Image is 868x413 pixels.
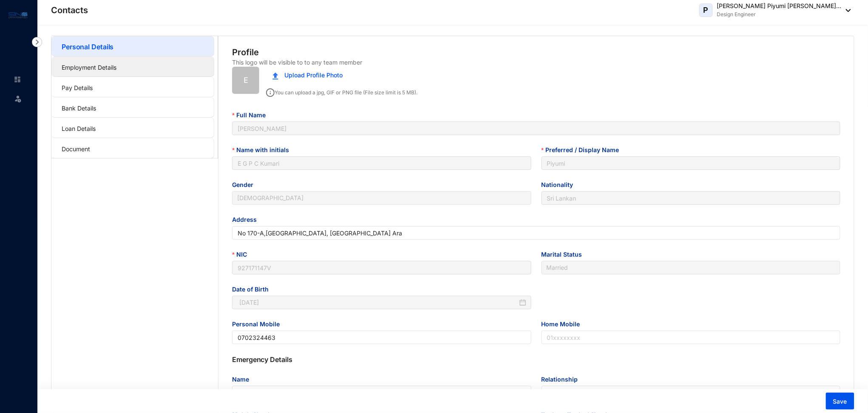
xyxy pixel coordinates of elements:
a: Employment Details [62,64,116,71]
p: Emergency Details [232,354,840,365]
input: Name [232,386,531,399]
label: Name [232,375,255,384]
label: Home Mobile [542,320,586,329]
span: P [703,6,709,14]
a: Document [62,145,90,153]
label: Relationship [542,375,584,384]
a: Bank Details [62,105,96,112]
li: Home [7,71,27,88]
span: Female [237,192,526,204]
label: Nationality [542,180,579,190]
label: Date of Birth [232,285,275,294]
span: Upload Profile Photo [284,71,343,80]
img: info.ad751165ce926853d1d36026adaaebbf.svg [266,88,275,97]
img: home-unselected.a29eae3204392db15eaf.svg [14,76,21,83]
input: Nationality [542,191,840,205]
button: Save [826,393,854,410]
label: Preferred / Display Name [542,145,625,155]
label: NIC [232,250,252,259]
p: Profile [232,46,259,58]
input: Name with initials [232,156,531,170]
span: Married [547,261,835,274]
img: leave-unselected.2934df6273408c3f84d9.svg [14,94,22,103]
img: nav-icon-right.af6afadce00d159da59955279c43614e.svg [32,37,42,47]
a: Pay Details [62,84,93,91]
input: Preferred / Display Name [542,156,840,170]
label: Gender [232,180,259,190]
span: Save [833,397,847,406]
input: Relationship [542,386,840,399]
p: You can upload a jpg, GIF or PNG file (File size limit is 5 MB). [266,85,417,97]
p: [PERSON_NAME] Piyumi [PERSON_NAME]... [717,2,842,10]
label: Name with initials [232,145,295,155]
img: dropdown-black.8e83cc76930a90b1a4fdb6d089b7bf3a.svg [842,9,851,12]
p: Contacts [51,4,88,16]
input: NIC [232,261,531,274]
img: logo [9,10,28,20]
a: Personal Details [62,42,113,51]
p: Design Engineer [717,10,842,19]
label: Address [232,215,263,224]
img: upload.c0f81fc875f389a06f631e1c6d8834da.svg [272,72,278,79]
input: Address [232,226,840,240]
input: Personal Mobile [232,331,531,344]
input: Home Mobile [542,331,840,344]
label: Personal Mobile [232,320,286,329]
p: This logo will be visible to to any team member [232,58,362,67]
button: Upload Profile Photo [266,67,349,84]
a: Loan Details [62,125,96,132]
span: E [244,74,248,86]
input: Date of Birth [239,298,517,307]
label: Full Name [232,110,271,120]
label: Marital Status [542,250,588,259]
input: Full Name [232,122,840,135]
